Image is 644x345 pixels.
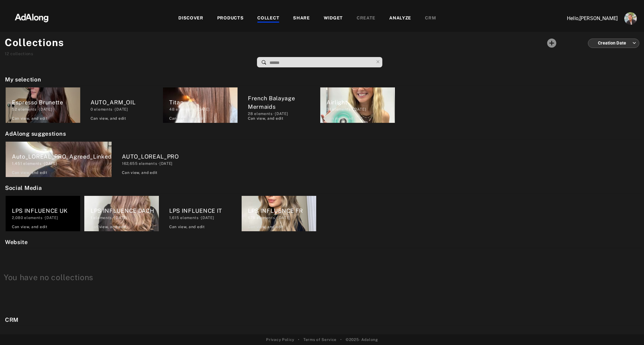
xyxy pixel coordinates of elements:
div: French Balayage Mermaids [248,94,316,111]
a: Terms of Service [303,337,337,342]
span: 31 [327,107,331,112]
div: CREATE [357,15,375,22]
div: LPS INFLUENCE IT1,615 elements ·[DATE]Can view, and edit [161,194,239,233]
div: elements · [DATE] [327,107,395,112]
div: Can view , and edit [248,116,284,121]
div: LPS INFLUENCE FR678 elements ·[DATE]Can view, and edit [240,194,318,233]
div: LPS INFLUENCE UK [12,206,80,215]
span: • [340,337,342,342]
span: 0 [91,107,93,112]
div: Titan48 elements ·[DATE]Can view, and edit [161,86,239,125]
div: Espresso Brunette [12,98,80,107]
img: ACg8ocLjEk1irI4XXb49MzUGwa4F_C3PpCyg-3CPbiuLEZrYEA=s96-c [624,12,637,25]
div: DISCOVER [178,15,203,22]
div: Can view , and edit [12,224,48,230]
h2: Social Media [5,184,642,192]
div: Airlight31 elements ·[DATE]Can view, and edit [318,86,397,125]
div: Can view , and edit [248,224,284,230]
h2: Website [5,238,642,246]
span: 1,615 [169,216,179,220]
div: LPS INFLUENCE DACH [91,206,159,215]
div: Titan [169,98,238,107]
span: 678 [248,216,255,220]
div: Can view , and edit [12,116,48,121]
div: LPS INFLUENCE DACH1 elements ·[DATE]Can view, and edit [82,194,161,233]
div: COLLECT [257,15,279,22]
div: AUTO_LOREAL_PRO [122,152,190,161]
div: elements · [DATE] [122,161,190,166]
span: 28 [248,112,253,116]
div: Creation Date [594,35,636,51]
div: ANALYZE [389,15,411,22]
div: elements · [DATE] [169,215,238,221]
div: Can view , and edit [327,116,362,121]
span: 52 [12,107,17,112]
div: Can view , and edit [169,224,205,230]
div: LPS INFLUENCE UK2,080 elements ·[DATE]Can view, and edit [4,194,82,233]
div: AUTO_ARM_OIL0 elements ·[DATE]Can view, and edit [82,86,161,125]
div: Auto_LOREAL_PRO_Agreed_Linked1,451 elements ·[DATE]Can view, and edit [4,140,113,179]
div: WIDGET [324,15,343,22]
div: French Balayage Mermaids28 elements ·[DATE]Can view, and edit [240,86,318,125]
div: elements · [DATE] [12,215,80,221]
span: 2,080 [12,216,23,220]
span: 1 [91,216,92,220]
div: elements · [DATE] [12,161,112,166]
span: © 2025 - Adalong [346,337,378,342]
span: 1,451 [12,161,22,166]
div: LPS INFLUENCE FR [248,206,316,215]
div: elements · [DATE] [91,215,159,221]
span: • [298,337,300,342]
div: elements · [DATE] [169,107,238,112]
iframe: Chat Widget [613,315,644,345]
p: Hello, [PERSON_NAME] [555,15,618,22]
div: Espresso Brunette52 elements ·[DATE]Can view, and edit [4,86,82,125]
div: Can view , and edit [169,116,205,121]
div: elements · [DATE] [248,215,316,221]
div: Can view , and edit [122,170,158,175]
div: Can view , and edit [91,116,126,121]
div: AUTO_LOREAL_PRO162,655 elements ·[DATE]Can view, and edit [114,140,192,179]
div: Can view , and edit [91,224,126,230]
div: Auto_LOREAL_PRO_Agreed_Linked [12,152,112,161]
button: Add a collecton [544,35,560,51]
div: LPS INFLUENCE IT [169,206,238,215]
div: elements · [DATE] [12,107,80,112]
div: collections [5,51,64,57]
h1: Collections [5,35,64,50]
div: SHARE [293,15,310,22]
h2: AdAlong suggestions [5,129,642,138]
div: Airlight [327,98,395,107]
span: 48 [169,107,175,112]
div: CRM [425,15,436,22]
a: Privacy Policy [266,337,294,342]
div: PRODUCTS [217,15,244,22]
div: Can view , and edit [12,170,48,175]
h2: My selection [5,75,642,84]
span: 162,655 [122,161,138,166]
div: AUTO_ARM_OIL [91,98,159,107]
img: 63233d7d88ed69de3c212112c67096b6.png [4,8,59,27]
h2: CRM [5,316,642,324]
button: Account settings [623,11,638,26]
div: elements · [DATE] [248,111,316,117]
span: 12 [5,51,9,56]
div: elements · [DATE] [91,107,159,112]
